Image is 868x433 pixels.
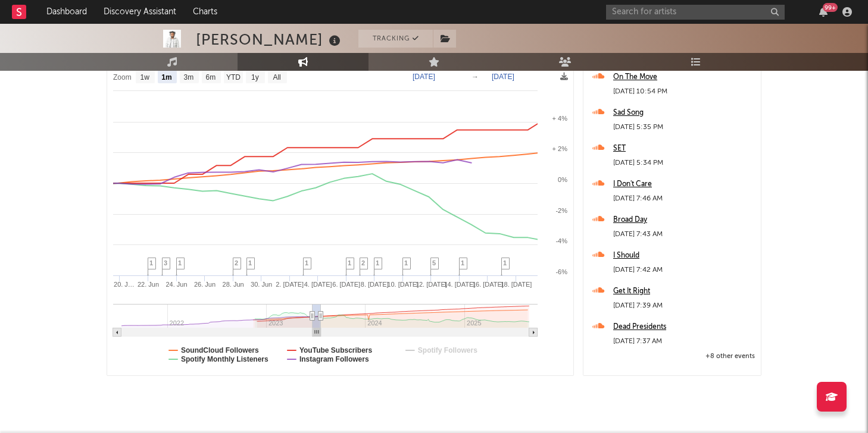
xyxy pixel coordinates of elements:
div: [DATE] 7:37 AM [613,334,755,349]
text: Instagram Followers [299,355,369,363]
text: 30. Jun [251,281,272,288]
span: 3 [164,259,167,266]
text: [DATE] [492,73,514,81]
a: I Should [613,249,755,263]
text: YTD [226,73,241,81]
div: [DATE] 7:39 AM [613,299,755,313]
div: [DATE] 10:54 PM [613,84,755,99]
text: -6% [555,268,567,275]
div: [DATE] 5:34 PM [613,156,755,170]
text: 12. [DATE] [416,281,447,288]
text: 22. Jun [138,281,159,288]
text: [DATE] [413,73,435,81]
text: 18. [DATE] [500,281,532,288]
text: Spotify Monthly Listeners [181,355,268,363]
text: 6. [DATE] [332,281,360,288]
span: 1 [461,259,464,266]
a: Dead Presidents [613,320,755,334]
a: Get It Right [613,284,755,299]
text: 10. [DATE] [387,281,419,288]
div: [PERSON_NAME] [196,30,344,49]
text: SoundCloud Followers [181,346,259,354]
span: 2 [361,259,365,266]
div: [DATE] 7:43 AM [613,227,755,241]
text: 28. Jun [223,281,244,288]
span: 2 [235,259,238,266]
a: On The Move [613,70,755,84]
text: → [472,73,479,81]
text: + 4% [552,115,568,122]
span: 1 [376,259,379,266]
input: Search for artists [606,5,785,20]
div: +8 other events [589,350,755,364]
span: 1 [503,259,507,266]
text: YouTube Subscribers [299,346,373,354]
span: 1 [348,259,351,266]
text: 24. Jun [166,281,187,288]
a: Sad Song [613,106,755,120]
span: 1 [404,259,408,266]
text: 0% [558,176,567,183]
text: 8. [DATE] [361,281,389,288]
a: SET [613,142,755,156]
button: Tracking [358,30,433,48]
a: I Don't Care [613,177,755,192]
text: 1w [140,73,150,81]
text: 20. J… [114,281,135,288]
span: 5 [432,259,436,266]
div: 99 + [823,3,838,12]
span: 1 [305,259,308,266]
text: 2. [DATE] [276,281,304,288]
span: 1 [248,259,252,266]
text: Zoom [113,73,132,81]
text: Spotify Followers [418,346,477,354]
span: 1 [149,259,153,266]
div: [DATE] 7:42 AM [613,263,755,277]
text: 1m [161,73,171,81]
text: 14. [DATE] [444,281,475,288]
text: 3m [184,73,194,81]
text: -4% [555,237,567,244]
a: Broad Day [613,213,755,227]
text: 26. Jun [194,281,216,288]
button: 99+ [819,7,828,17]
text: 4. [DATE] [304,281,332,288]
text: 1y [251,73,259,81]
text: -2% [555,207,567,214]
span: 1 [178,259,182,266]
text: 6m [206,73,216,81]
text: All [273,73,280,81]
div: [DATE] 7:46 AM [613,192,755,206]
text: + 2% [552,145,568,152]
text: 16. [DATE] [472,281,504,288]
div: [DATE] 5:35 PM [613,120,755,134]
